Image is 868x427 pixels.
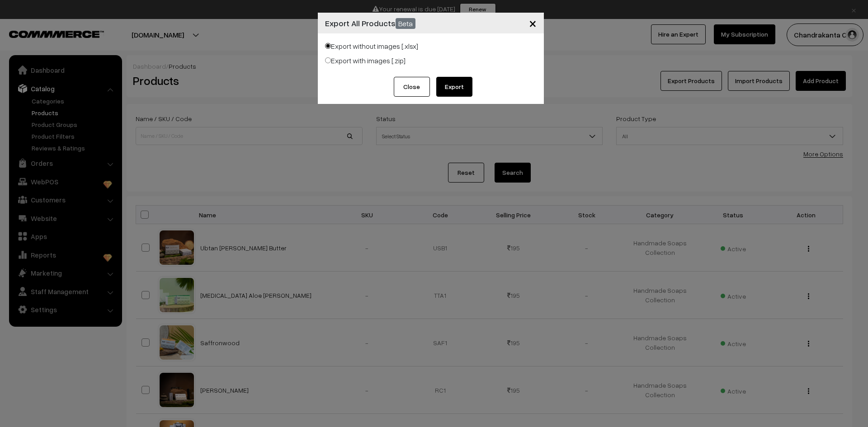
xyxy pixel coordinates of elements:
label: Export with images [.zip] [325,55,406,66]
input: Export with images [.zip] [325,57,331,63]
span: × [529,14,537,31]
button: Close [394,77,430,97]
h4: Export All Products [325,16,416,29]
span: Beta [396,18,416,29]
input: Export without images [.xlsx] [325,43,331,49]
label: Export without images [.xlsx] [325,41,418,52]
button: Export [436,77,472,97]
button: Close [522,9,544,37]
